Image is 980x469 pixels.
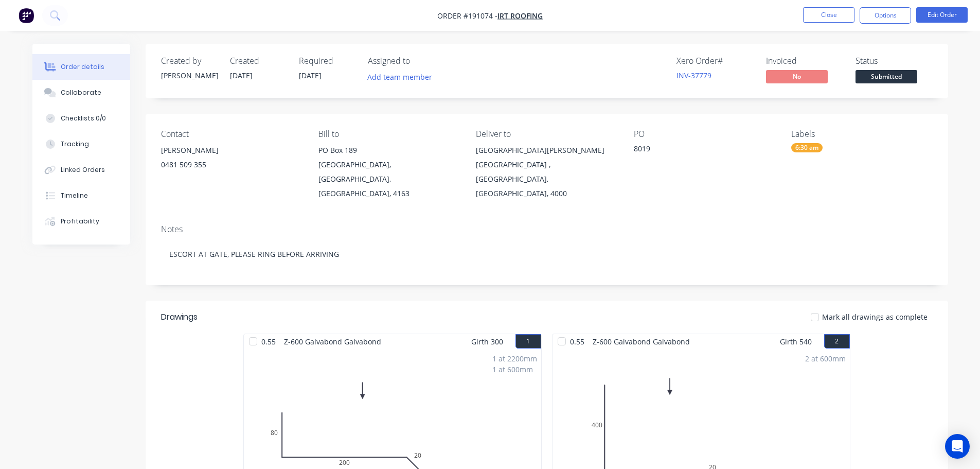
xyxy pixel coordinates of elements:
button: Edit Order [916,7,968,23]
div: Xero Order # [676,56,754,66]
div: Tracking [61,140,89,149]
button: Order details [32,54,130,80]
div: Order details [61,62,104,72]
button: 1 [515,334,541,349]
div: 6:30 am [791,143,823,152]
div: Timeline [61,191,88,200]
div: 8019 [634,143,762,158]
span: Girth 300 [471,334,503,349]
button: Timeline [32,183,130,209]
div: Checklists 0/0 [61,114,106,123]
div: Bill to [318,129,459,139]
span: No [766,70,828,83]
div: Assigned to [368,56,471,66]
button: 2 [824,334,850,349]
div: Created [230,56,287,66]
div: Drawings [161,311,198,323]
span: 0.55 [257,334,280,349]
div: PO Box 189 [318,143,459,158]
button: Linked Orders [32,157,130,183]
span: Mark all drawings as complete [822,311,928,322]
button: Add team member [368,70,438,84]
div: Deliver to [476,129,617,139]
img: Factory [19,8,34,23]
div: Profitability [61,217,99,226]
div: ESCORT AT GATE, PLEASE RING BEFORE ARRIVING [161,238,933,270]
div: PO [634,129,775,139]
span: [DATE] [299,71,322,80]
div: Notes [161,224,933,234]
div: Contact [161,129,302,139]
button: Close [803,7,854,23]
div: Open Intercom Messenger [945,434,970,459]
div: Created by [161,56,218,66]
div: [PERSON_NAME]0481 509 355 [161,143,302,176]
button: Tracking [32,131,130,157]
div: 1 at 600mm [492,364,537,375]
button: Collaborate [32,80,130,106]
div: [GEOGRAPHIC_DATA] , [GEOGRAPHIC_DATA], [GEOGRAPHIC_DATA], 4000 [476,158,617,201]
span: Z-600 Galvabond Galvabond [280,334,385,349]
div: 0481 509 355 [161,158,302,172]
a: IRT Roofing [497,11,543,21]
div: 2 at 600mm [805,353,846,364]
button: Submitted [856,70,917,85]
div: [GEOGRAPHIC_DATA][PERSON_NAME][GEOGRAPHIC_DATA] , [GEOGRAPHIC_DATA], [GEOGRAPHIC_DATA], 4000 [476,143,617,201]
div: Collaborate [61,88,101,97]
button: Add team member [362,70,437,84]
span: Z-600 Galvabond Galvabond [589,334,694,349]
div: Required [299,56,355,66]
span: [DATE] [230,71,253,80]
div: 1 at 2200mm [492,353,537,364]
div: [GEOGRAPHIC_DATA], [GEOGRAPHIC_DATA], [GEOGRAPHIC_DATA], 4163 [318,158,459,201]
div: Invoiced [766,56,843,66]
div: Linked Orders [61,165,105,175]
span: Girth 540 [780,334,812,349]
button: Checklists 0/0 [32,106,130,131]
button: Options [860,7,911,24]
button: Profitability [32,209,130,234]
div: [GEOGRAPHIC_DATA][PERSON_NAME] [476,143,617,158]
div: Labels [791,129,932,139]
div: [PERSON_NAME] [161,70,218,81]
span: 0.55 [566,334,589,349]
span: Order #191074 - [437,11,497,21]
div: PO Box 189[GEOGRAPHIC_DATA], [GEOGRAPHIC_DATA], [GEOGRAPHIC_DATA], 4163 [318,143,459,201]
a: INV-37779 [676,71,711,80]
div: [PERSON_NAME] [161,143,302,158]
div: Status [856,56,933,66]
span: Submitted [856,70,917,83]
